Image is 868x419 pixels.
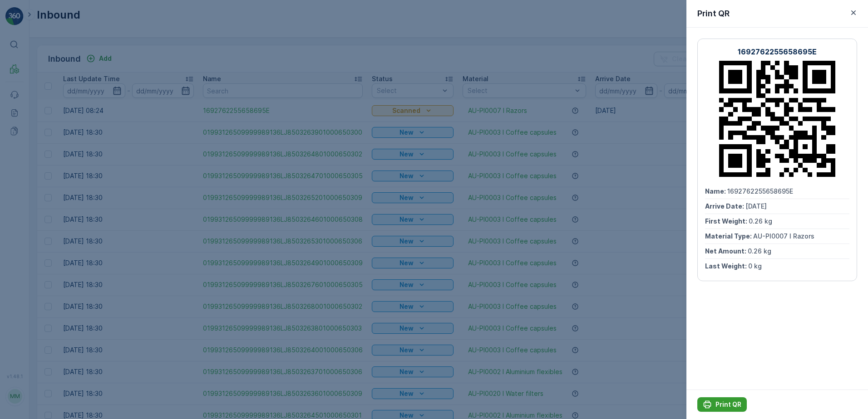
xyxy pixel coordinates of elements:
span: [DATE] [745,202,767,210]
span: 01993126509999989136LJ8503004301000650307 [30,149,190,156]
span: First Weight : [8,179,51,186]
span: 0.26 kg [748,247,771,255]
span: Net Amount : [705,247,748,255]
span: 1692762255658695E [727,187,793,195]
span: First Weight : [705,217,749,225]
span: Material Type : [8,194,56,201]
span: 1.28 kg [50,209,72,216]
span: 0 kg [51,224,64,231]
p: 01993126509999989136LJ8503004301000650307 [337,8,529,19]
span: AU-PI0007 I Razors [753,232,814,240]
span: Material Type : [705,232,753,240]
span: Name : [8,149,30,156]
span: 0 kg [748,262,762,270]
p: Print QR [715,400,741,409]
span: Arrive Date : [705,202,745,210]
span: Arrive Date : [8,164,48,171]
span: Last Weight : [8,224,51,231]
span: 0.26 kg [749,217,772,225]
span: [DATE] [48,164,69,171]
button: Print QR [697,397,747,412]
p: 1692762255658695E [738,46,817,57]
p: Print QR [697,7,730,20]
span: Name : [705,187,727,195]
span: Net Amount : [8,209,50,216]
span: 1.28 kg [51,179,73,186]
span: Last Weight : [705,262,748,270]
span: AU-PI0020 I Water filters [56,194,135,201]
